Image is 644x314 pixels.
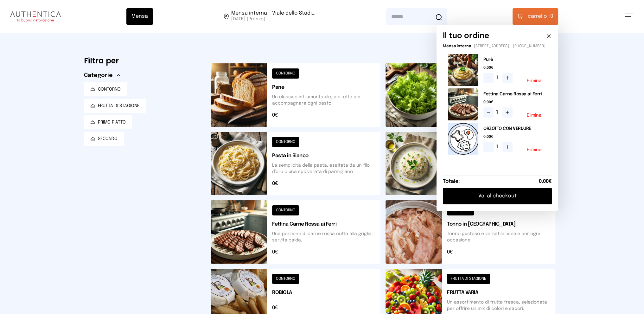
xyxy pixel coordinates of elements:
[528,13,553,20] span: 3
[527,148,542,152] button: Elimina
[527,113,542,118] button: Elimina
[483,56,547,63] h2: Purè
[496,109,500,116] span: 1
[231,11,316,22] span: Viale dello Stadio, 77, 05100 Terni TR, Italia
[84,132,124,146] button: SECONDO
[483,134,547,139] span: 0.00€
[448,123,478,155] img: placeholder-product.5564ca1.png
[443,44,552,49] p: - [STREET_ADDRESS] - [PHONE_NUMBER]
[98,103,140,109] span: FRUTTA DI STAGIONE
[483,91,547,97] h2: Fettina Carne Rossa ai Ferri
[84,71,113,80] span: Categorie
[527,79,542,83] button: Elimina
[84,71,120,80] button: Categorie
[231,16,316,22] span: [DATE] (Pranzo)
[483,100,547,105] span: 0.00€
[98,136,118,142] span: SECONDO
[448,88,478,120] img: media
[10,11,61,22] img: logo.8f33a47.png
[443,44,471,48] span: Mensa interna
[448,54,478,86] img: media
[98,86,121,93] span: CONTORNO
[496,143,500,151] span: 1
[539,178,552,185] span: 0.00€
[443,31,489,41] h6: Il tuo ordine
[84,82,127,96] button: CONTORNO
[443,188,552,204] button: Vai al checkout
[98,119,126,125] span: PRIMO PIATTO
[84,115,132,129] button: PRIMO PIATTO
[126,8,153,25] button: Mensa
[513,8,558,25] button: carrello •3
[496,74,500,82] span: 1
[483,125,547,132] h2: ORZOTTO CON VERDURE
[84,99,146,113] button: FRUTTA DI STAGIONE
[528,13,550,20] span: carrello •
[483,65,547,70] span: 0.00€
[84,56,201,66] h6: Filtra per
[443,178,460,185] h6: Totale:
